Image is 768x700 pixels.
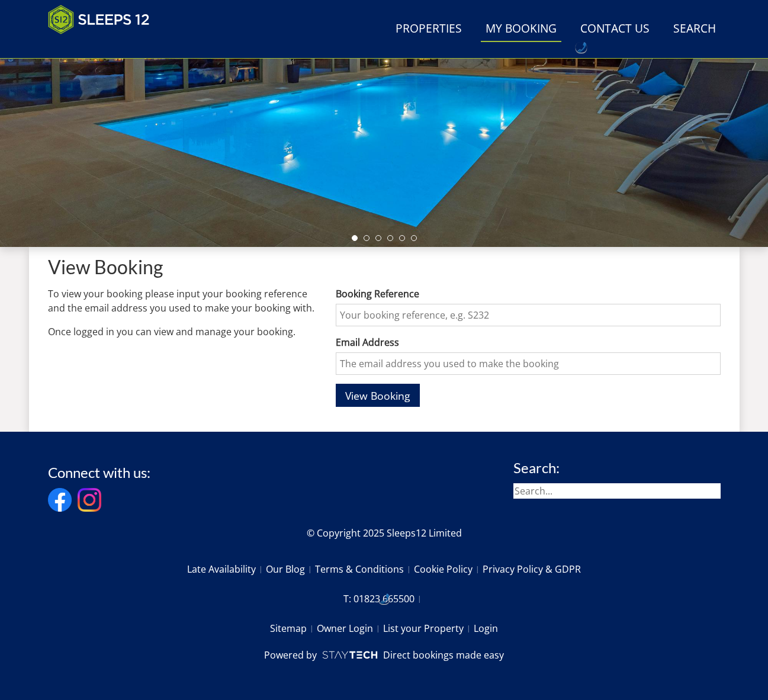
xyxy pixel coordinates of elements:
p: Once logged in you can view and manage your booking. [48,325,317,339]
span: View Booking [345,388,410,403]
a: Search [669,16,721,43]
a: Login [474,618,498,638]
img: Instagram [78,488,101,512]
label: Booking Reference [336,287,720,301]
input: Search... [513,483,721,499]
a: Powered byDirect bookings made easy [264,648,504,662]
input: Your booking reference, e.g. S232 [336,304,720,326]
label: Email Address [336,335,720,349]
a: Sitemap [270,618,317,638]
a: Terms & Conditions [315,559,414,579]
img: Facebook [48,488,72,512]
h3: Search: [513,460,721,476]
a: My Booking [481,16,561,43]
img: hfpfyWBK5wQHBAGPgDf9c6qAYOxxMAAAAASUVORK5CYII= [380,593,390,604]
iframe: Customer reviews powered by Trustpilot [42,41,166,52]
h3: Connect with us: [48,465,150,480]
a: Privacy Policy & GDPR [483,559,581,579]
a: Contact Us [576,16,654,43]
a: T: 01823 665500 [343,589,425,609]
img: scrumpy.png [322,648,378,662]
a: List your Property [383,618,474,638]
div: Call: 01823 665500 [378,593,390,604]
div: Call: 01823 665500 [576,42,587,53]
a: Properties [391,16,467,43]
a: Cookie Policy [414,559,483,579]
input: The email address you used to make the booking [336,352,720,375]
img: Sleeps 12 [48,5,150,34]
p: To view your booking please input your booking reference and the email address you used to make y... [48,287,317,315]
h1: View Booking [48,256,721,277]
img: hfpfyWBK5wQHBAGPgDf9c6qAYOxxMAAAAASUVORK5CYII= [577,42,587,53]
a: Owner Login [317,618,383,638]
button: View Booking [336,384,420,407]
a: Our Blog [266,559,315,579]
p: © Copyright 2025 Sleeps12 Limited [48,526,721,540]
a: Late Availability [187,559,266,579]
